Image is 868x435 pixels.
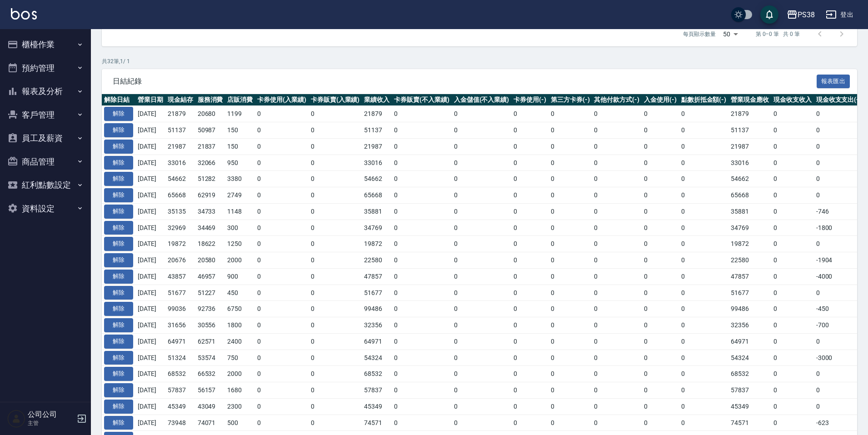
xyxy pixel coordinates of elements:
td: 0 [771,155,814,171]
td: 0 [679,317,729,334]
td: 0 [392,187,452,204]
td: -4000 [814,268,864,285]
th: 卡券使用(-) [511,94,549,106]
td: 0 [309,268,362,285]
td: 0 [255,187,309,204]
td: 0 [309,252,362,269]
td: [DATE] [135,236,165,252]
td: 0 [814,155,864,171]
td: 0 [592,187,642,204]
td: 0 [679,252,729,269]
button: 解除 [104,156,133,170]
td: 0 [511,317,549,334]
td: 0 [679,122,729,139]
td: 0 [592,285,642,301]
td: 0 [392,252,452,269]
td: 0 [511,106,549,122]
td: 0 [771,171,814,187]
td: [DATE] [135,220,165,236]
button: 紅利點數設定 [4,173,87,197]
button: 解除 [104,400,133,414]
td: 0 [771,187,814,204]
td: 31656 [165,317,195,334]
img: Logo [11,8,37,20]
td: 0 [392,171,452,187]
td: 0 [392,236,452,252]
td: 0 [592,155,642,171]
td: 0 [549,268,592,285]
td: [DATE] [135,301,165,317]
td: 0 [392,317,452,334]
td: 21879 [728,106,771,122]
td: 0 [771,252,814,269]
td: 35881 [728,203,771,220]
td: 0 [642,317,679,334]
th: 現金結存 [165,94,195,106]
td: 0 [309,122,362,139]
td: 0 [392,106,452,122]
td: 1199 [225,106,255,122]
td: 0 [255,317,309,334]
td: 0 [452,301,512,317]
button: PS38 [783,5,818,24]
td: 0 [392,301,452,317]
td: 0 [255,252,309,269]
td: 0 [255,268,309,285]
td: 0 [771,220,814,236]
td: 47857 [362,268,392,285]
td: 19872 [362,236,392,252]
td: 34769 [728,220,771,236]
td: 51227 [195,285,225,301]
td: 0 [771,285,814,301]
td: 65668 [728,187,771,204]
td: 0 [511,252,549,269]
button: 解除 [104,205,133,219]
button: 解除 [104,416,133,430]
td: 0 [771,236,814,252]
td: 0 [679,171,729,187]
button: 解除 [104,172,133,186]
td: [DATE] [135,171,165,187]
td: 0 [255,203,309,220]
td: 0 [679,301,729,317]
td: 0 [592,122,642,139]
td: 0 [511,155,549,171]
button: 解除 [104,302,133,316]
td: 33016 [728,155,771,171]
td: 21879 [362,106,392,122]
td: 0 [511,138,549,155]
td: -1800 [814,220,864,236]
td: 0 [392,155,452,171]
td: 51137 [165,122,195,139]
td: 18622 [195,236,225,252]
td: 0 [679,220,729,236]
th: 其他付款方式(-) [592,94,642,106]
td: 0 [309,220,362,236]
button: 解除 [104,367,133,381]
td: 0 [642,268,679,285]
td: 0 [549,122,592,139]
td: 0 [592,252,642,269]
p: 共 32 筆, 1 / 1 [102,57,857,65]
td: 0 [392,122,452,139]
td: 0 [642,285,679,301]
td: [DATE] [135,122,165,139]
button: 資料設定 [4,197,87,220]
button: 解除 [104,253,133,267]
button: 預約管理 [4,56,87,80]
td: [DATE] [135,252,165,269]
td: 20680 [195,106,225,122]
td: 0 [511,236,549,252]
td: 0 [642,138,679,155]
td: 21879 [165,106,195,122]
td: 0 [642,106,679,122]
td: [DATE] [135,333,165,350]
td: 0 [679,187,729,204]
td: 0 [452,122,512,139]
td: 900 [225,268,255,285]
td: 30556 [195,317,225,334]
span: 日結紀錄 [113,77,817,86]
td: 34733 [195,203,225,220]
h5: 公司公司 [28,410,74,419]
td: 0 [452,317,512,334]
